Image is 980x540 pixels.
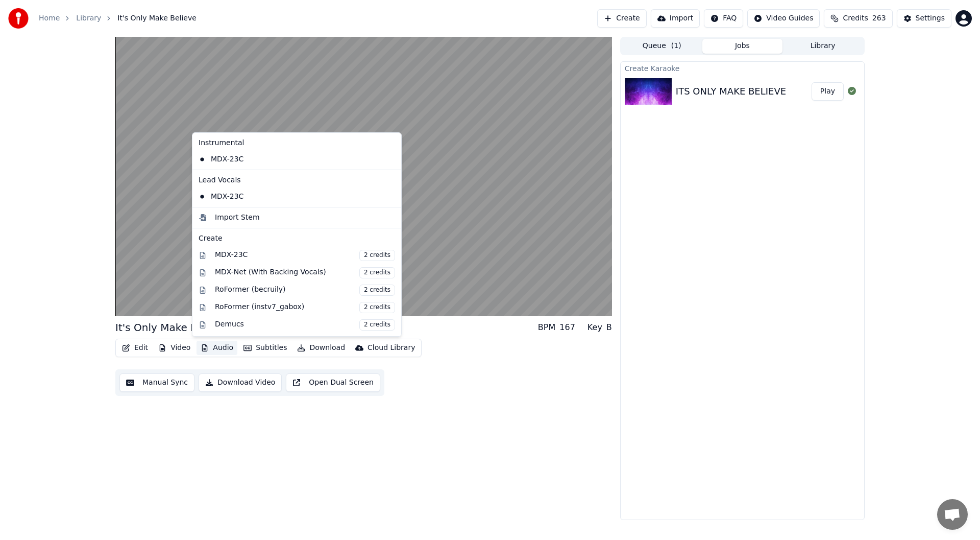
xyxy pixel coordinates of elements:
div: Key [587,321,602,334]
div: MDX-Net (With Backing Vocals) [215,267,395,278]
div: Demucs [215,319,395,331]
a: Library [76,13,101,24]
button: Video Guides [747,9,820,28]
button: Video [154,341,194,355]
div: Cloud Library [367,343,415,353]
div: Create Karaoke [621,62,864,74]
nav: breadcrumb [39,13,197,24]
button: Jobs [702,39,783,54]
div: RoFormer (becruily) [215,285,395,296]
button: Download [293,341,349,355]
span: 2 credits [359,302,395,313]
button: FAQ [704,9,743,28]
button: Credits263 [824,9,892,28]
div: MDX-23C [215,250,395,261]
button: Settings [897,9,951,28]
button: Play [812,82,844,101]
button: Queue [622,39,702,54]
a: Home [39,13,60,24]
div: Instrumental [194,135,399,151]
button: Import [651,9,700,28]
button: Library [782,39,863,54]
div: Settings [916,13,945,24]
div: Lead Vocals [194,172,399,189]
span: Credits [843,13,868,24]
div: ITS ONLY MAKE BELIEVE [676,84,786,99]
span: 2 credits [359,319,395,331]
span: 2 credits [359,285,395,296]
div: BPM [538,321,555,334]
button: Edit [118,341,152,355]
button: Open Dual Screen [286,373,380,392]
span: 2 credits [359,250,395,261]
img: youka [8,8,29,29]
span: 263 [872,13,886,24]
a: Open chat [937,499,968,530]
div: Create [199,233,395,244]
div: 167 [559,321,575,334]
span: It's Only Make Believe [117,13,197,24]
button: Subtitles [239,341,291,355]
button: Download Video [199,373,282,392]
button: Audio [197,341,237,355]
button: Manual Sync [119,373,194,392]
div: MDX-23C [194,151,384,168]
div: RoFormer (instv7_gabox) [215,302,395,313]
span: 2 credits [359,267,395,278]
span: ( 1 ) [671,41,681,51]
div: It's Only Make Believe [115,320,228,335]
div: Import Stem [215,213,260,223]
button: Create [597,9,647,28]
div: B [606,321,612,334]
div: MDX-23C [194,189,384,205]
